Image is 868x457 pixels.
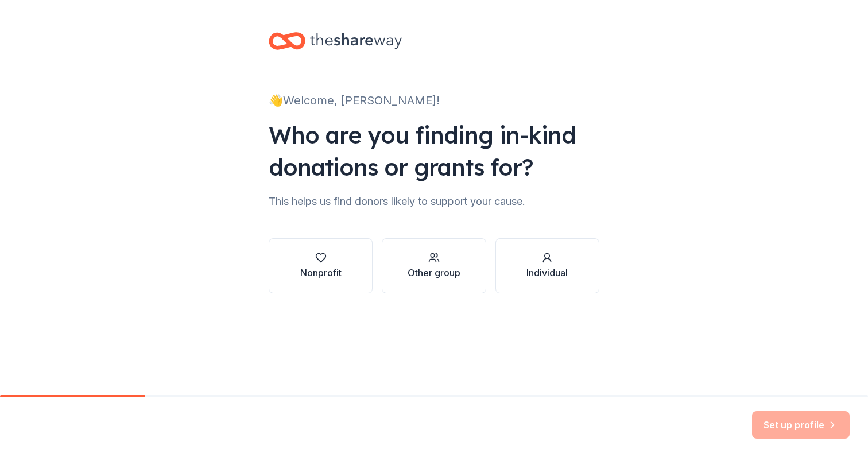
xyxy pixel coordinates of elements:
button: Individual [495,238,599,293]
div: Who are you finding in-kind donations or grants for? [269,119,599,183]
div: This helps us find donors likely to support your cause. [269,192,599,211]
button: Other group [382,238,486,293]
button: Nonprofit [269,238,373,293]
div: Nonprofit [300,266,342,280]
div: Individual [526,266,568,280]
div: 👋 Welcome, [PERSON_NAME]! [269,91,599,110]
div: Other group [408,266,460,280]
